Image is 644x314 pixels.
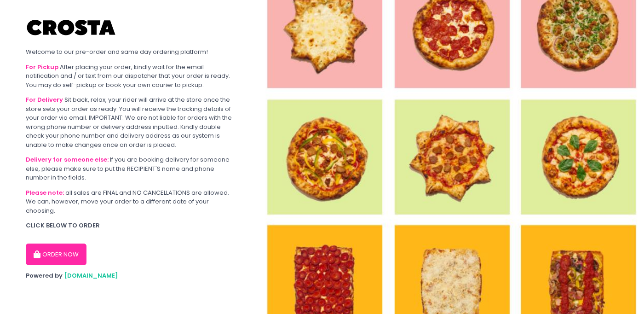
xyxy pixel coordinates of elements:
div: After placing your order, kindly wait for the email notification and / or text from our dispatche... [26,63,232,90]
a: [DOMAIN_NAME] [64,271,118,280]
b: Delivery for someone else: [26,155,109,164]
b: For Delivery [26,95,63,104]
div: Powered by [26,271,232,280]
button: ORDER NOW [26,244,86,266]
img: Crosta Pizzeria [26,14,118,41]
div: Sit back, relax, your rider will arrive at the store once the store sets your order as ready. You... [26,95,232,149]
div: CLICK BELOW TO ORDER [26,221,232,230]
div: Welcome to our pre-order and same day ordering platform! [26,47,232,57]
div: all sales are FINAL and NO CANCELLATIONS are allowed. We can, however, move your order to a diffe... [26,188,232,215]
b: For Pickup [26,63,58,71]
div: If you are booking delivery for someone else, please make sure to put the RECIPIENT'S name and ph... [26,155,232,182]
b: Please note: [26,188,64,197]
